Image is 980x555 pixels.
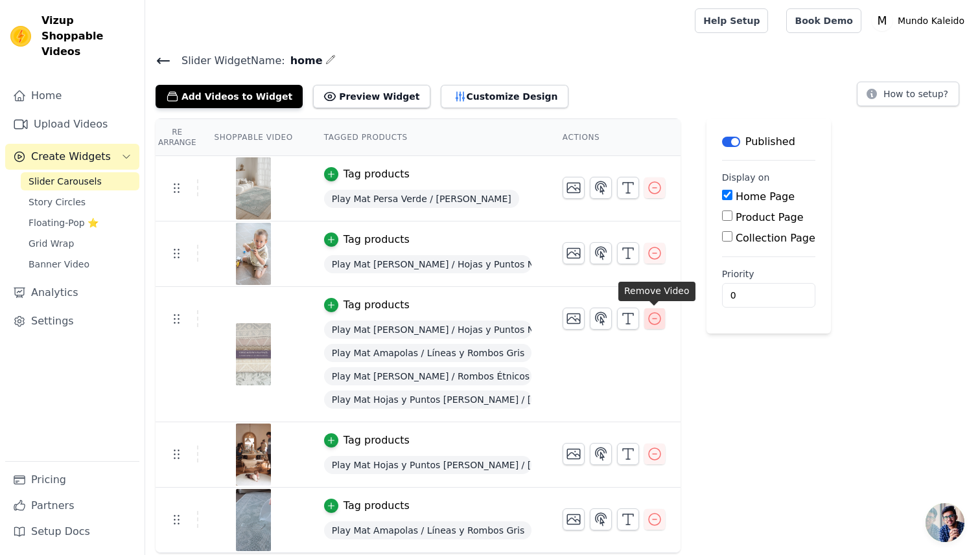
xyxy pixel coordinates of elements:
[5,493,139,519] a: Partners
[235,223,272,285] img: vizup-images-c051.jpg
[235,424,272,486] img: vizup-images-d443.jpg
[563,242,585,264] button: Change Thumbnail
[344,433,410,448] div: Tag products
[5,519,139,545] a: Setup Docs
[198,119,308,156] th: Shoppable Video
[324,344,531,362] span: Play Mat Amapolas / Líneas y Rombos Gris
[309,119,547,156] th: Tagged Products
[5,83,139,109] a: Home
[695,8,768,33] a: Help Setup
[313,85,430,108] button: Preview Widget
[857,91,959,103] a: How to setup?
[324,232,410,247] button: Tag products
[29,258,89,271] span: Banner Video
[344,297,410,313] div: Tag products
[926,503,964,542] div: Chat abierto
[21,172,139,190] a: Slider Carousels
[156,85,303,108] button: Add Videos to Widget
[324,498,410,514] button: Tag products
[21,234,139,253] a: Grid Wrap
[29,237,74,250] span: Grid Wrap
[10,26,31,47] img: Vizup
[872,9,970,32] button: M Mundo Kaleido
[21,193,139,211] a: Story Circles
[324,456,531,474] span: Play Mat Hojas y Puntos [PERSON_NAME] / [PERSON_NAME]
[736,190,795,203] label: Home Page
[857,82,959,106] button: How to setup?
[547,119,681,156] th: Actions
[5,144,139,170] button: Create Widgets
[563,443,585,465] button: Change Thumbnail
[344,498,410,514] div: Tag products
[722,171,770,184] legend: Display on
[5,280,139,306] a: Analytics
[235,323,272,385] img: vizup-images-2d22.jpg
[21,214,139,232] a: Floating-Pop ⭐
[745,134,795,150] p: Published
[344,166,410,182] div: Tag products
[324,321,531,339] span: Play Mat [PERSON_NAME] / Hojas y Puntos Nude
[324,190,519,208] span: Play Mat Persa Verde / [PERSON_NAME]
[563,177,585,199] button: Change Thumbnail
[892,9,970,32] p: Mundo Kaleido
[29,175,102,188] span: Slider Carousels
[235,157,272,220] img: vizup-images-296f.jpg
[29,196,86,209] span: Story Circles
[324,255,531,273] span: Play Mat [PERSON_NAME] / Hojas y Puntos Nude
[171,53,285,69] span: Slider Widget Name:
[21,255,139,273] a: Banner Video
[324,391,531,409] span: Play Mat Hojas y Puntos [PERSON_NAME] / [PERSON_NAME]
[325,52,336,69] div: Edit Name
[563,508,585,530] button: Change Thumbnail
[41,13,134,60] span: Vizup Shoppable Videos
[235,489,272,551] img: vizup-images-ff8a.jpg
[324,367,531,385] span: Play Mat [PERSON_NAME] / Rombos Étnicos Sage
[736,232,815,244] label: Collection Page
[324,521,531,539] span: Play Mat Amapolas / Líneas y Rombos Gris
[877,14,887,27] text: M
[736,211,804,223] label: Product Page
[5,308,139,334] a: Settings
[722,267,815,280] label: Priority
[563,308,585,330] button: Change Thumbnail
[285,53,323,69] span: home
[786,8,861,33] a: Book Demo
[29,216,99,229] span: Floating-Pop ⭐
[156,119,198,156] th: Re Arrange
[344,232,410,247] div: Tag products
[5,467,139,493] a: Pricing
[441,85,568,108] button: Customize Design
[324,297,410,313] button: Tag products
[324,166,410,182] button: Tag products
[5,111,139,137] a: Upload Videos
[324,433,410,448] button: Tag products
[31,149,111,164] span: Create Widgets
